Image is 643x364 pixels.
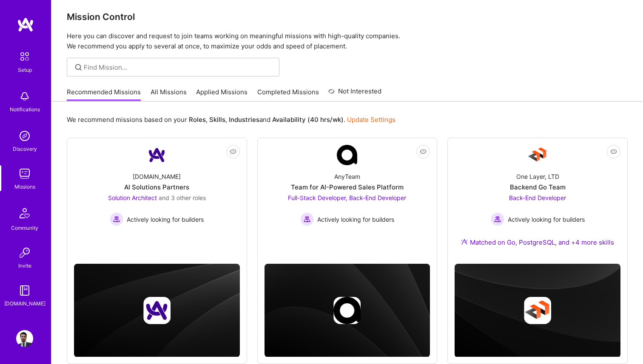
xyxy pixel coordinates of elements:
div: Invite [18,261,31,270]
a: Not Interested [328,86,381,102]
img: teamwork [16,165,33,182]
div: Team for AI-Powered Sales Platform [291,183,404,192]
img: logo [17,17,34,32]
img: discovery [16,127,33,144]
img: Community [14,203,35,223]
i: icon EyeClosed [420,148,427,155]
img: cover [455,264,620,357]
img: Invite [16,244,33,261]
img: Actively looking for builders [300,212,314,226]
i: icon SearchGrey [74,62,83,72]
a: Completed Missions [257,87,319,102]
b: Availability (40 hrs/wk) [272,116,344,124]
span: Actively looking for builders [127,215,204,224]
p: Here you can discover and request to join teams working on meaningful missions with high-quality ... [67,31,628,51]
img: Actively looking for builders [491,212,504,226]
div: [DOMAIN_NAME] [133,172,181,181]
div: Matched on Go, PostgreSQL, and +4 more skills [461,238,614,247]
b: Roles [189,116,206,124]
div: AnyTeam [334,172,360,181]
h3: Mission Control [67,11,628,22]
div: AI Solutions Partners [124,183,189,192]
span: and 3 other roles [159,194,206,201]
img: Company Logo [147,145,167,165]
a: Company Logo[DOMAIN_NAME]AI Solutions PartnersSolution Architect and 3 other rolesActively lookin... [74,145,240,248]
div: Missions [14,182,35,191]
div: Setup [18,65,32,74]
i: icon EyeClosed [610,148,617,155]
img: cover [265,264,430,357]
a: Applied Missions [196,87,248,102]
img: guide book [16,282,33,299]
a: User Avatar [14,330,35,347]
div: Backend Go Team [510,183,566,192]
img: Ateam Purple Icon [461,238,468,245]
a: Company LogoOne Layer, LTDBackend Go TeamBack-End Developer Actively looking for buildersActively... [455,145,620,257]
i: icon EyeClosed [230,148,236,155]
b: Skills [209,116,225,124]
img: bell [16,88,33,105]
img: Company logo [143,297,171,324]
a: All Missions [151,87,187,102]
div: [DOMAIN_NAME] [4,299,46,308]
span: Back-End Developer [509,194,566,201]
div: Community [11,223,38,232]
span: Solution Architect [108,194,157,201]
div: Discovery [13,144,37,153]
span: Actively looking for builders [317,215,394,224]
img: cover [74,264,240,357]
img: User Avatar [16,330,33,347]
input: Find Mission... [84,63,273,72]
div: One Layer, LTD [516,172,559,181]
div: Notifications [10,105,40,114]
img: Company Logo [527,145,548,165]
b: Industries [229,116,259,124]
a: Update Settings [347,116,395,124]
img: Company logo [524,297,551,324]
a: Recommended Missions [67,87,141,102]
img: Company Logo [337,145,357,165]
p: We recommend missions based on your , , and . [67,115,395,124]
img: Company logo [333,297,361,324]
a: Company LogoAnyTeamTeam for AI-Powered Sales PlatformFull-Stack Developer, Back-End Developer Act... [265,145,430,248]
img: setup [16,48,34,65]
img: Actively looking for builders [110,212,123,226]
span: Actively looking for builders [508,215,585,224]
span: Full-Stack Developer, Back-End Developer [288,194,406,201]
